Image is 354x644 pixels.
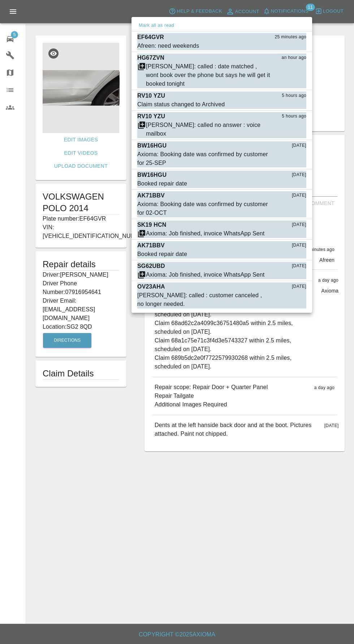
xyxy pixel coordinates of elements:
div: [PERSON_NAME]: called : customer canceled , no longer needed. [137,291,270,308]
div: Booked repair date [137,179,187,188]
p: BW16HGU [137,171,167,179]
span: [DATE] [292,221,306,229]
p: HG67ZVN [137,54,164,62]
div: Axioma: Job finished, invoice WhatsApp Sent [146,270,264,279]
p: BW16HGU [137,141,167,150]
div: Axioma: Booking date was confirmed by customer for 25-SEP [137,150,270,167]
p: RV10 YZU [137,91,165,100]
p: OV23AHA [137,282,165,291]
p: AK71BBV [137,191,165,200]
span: 5 hours ago [282,92,306,99]
p: SG62UBD [137,262,165,270]
span: [DATE] [292,171,306,179]
div: Claim status changed to Archived [137,100,225,109]
span: [DATE] [292,192,306,199]
span: [DATE] [292,142,306,149]
div: Afreen: need weekends [137,42,199,50]
p: AK71BBV [137,241,165,250]
span: an hour ago [282,54,306,61]
div: Booked repair date [137,250,187,259]
div: [PERSON_NAME]: called : date matched , wont book over the phone but says he will get it booked to... [146,62,270,88]
p: SK19 HCN [137,221,166,229]
button: Mark all as read [137,21,176,30]
div: [PERSON_NAME]: called no answer : voice mailbox [146,121,270,138]
p: RV10 YZU [137,112,165,121]
span: [DATE] [292,283,306,290]
div: Axioma: Booking date was confirmed by customer for 02-OCT [137,200,270,217]
span: 25 minutes ago [275,34,306,41]
span: [DATE] [292,242,306,249]
div: Axioma: Job finished, invoice WhatsApp Sent [146,229,264,238]
span: 5 hours ago [282,113,306,120]
p: EF64GVR [137,33,164,42]
span: [DATE] [292,263,306,270]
